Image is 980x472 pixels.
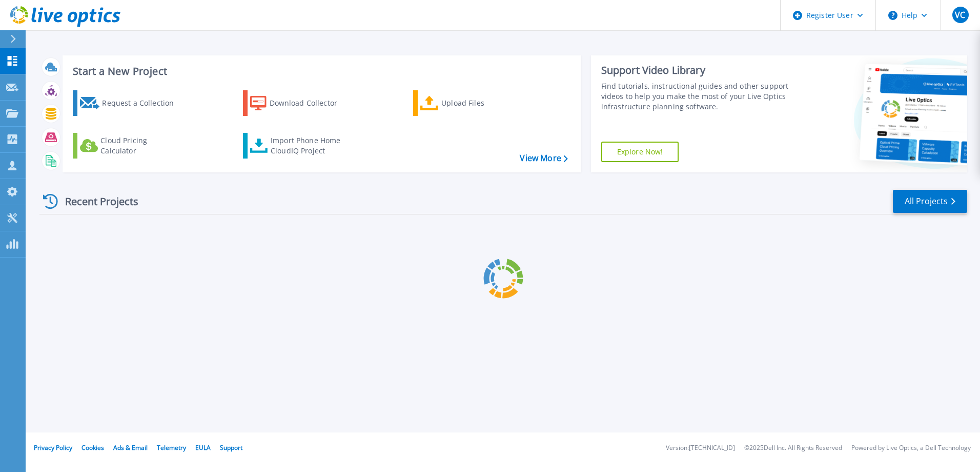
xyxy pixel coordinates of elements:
div: Recent Projects [39,189,152,214]
h3: Start a New Project [73,66,567,77]
a: Explore Now! [601,142,679,162]
div: Import Phone Home CloudIQ Project [271,135,351,156]
a: Request a Collection [73,90,187,116]
span: VC [955,11,965,19]
li: Powered by Live Optics, a Dell Technology [851,445,971,451]
a: Download Collector [243,90,357,116]
a: EULA [195,443,211,452]
a: Cookies [81,443,104,452]
div: Cloud Pricing Calculator [100,135,182,156]
a: Telemetry [157,443,186,452]
a: All Projects [893,190,967,213]
div: Download Collector [270,93,352,113]
div: Support Video Library [601,64,793,77]
li: © 2025 Dell Inc. All Rights Reserved [744,445,842,451]
a: Privacy Policy [34,443,72,452]
a: Support [220,443,242,452]
div: Find tutorials, instructional guides and other support videos to help you make the most of your L... [601,81,793,112]
div: Request a Collection [102,93,184,113]
a: View More [520,153,567,163]
a: Ads & Email [113,443,148,452]
a: Cloud Pricing Calculator [73,133,187,159]
li: Version: [TECHNICAL_ID] [666,445,735,451]
div: Upload Files [441,93,523,113]
a: Upload Files [413,90,527,116]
